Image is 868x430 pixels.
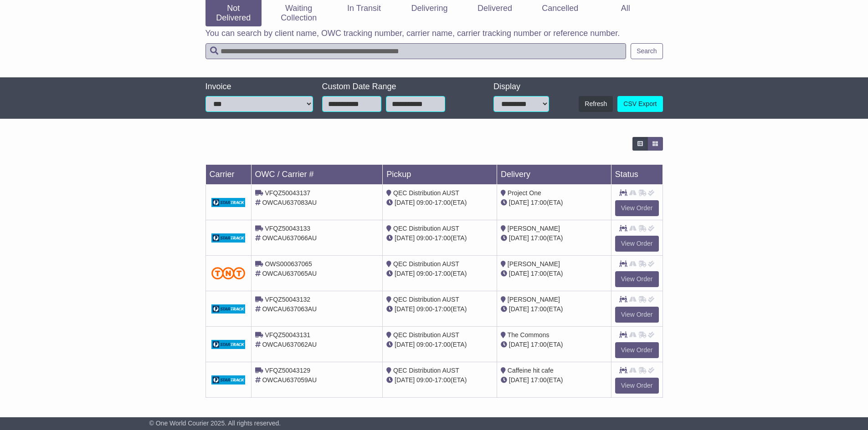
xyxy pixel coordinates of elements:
[435,341,451,348] span: 17:00
[615,342,659,358] a: View Order
[386,340,493,349] div: - (ETA)
[149,420,281,427] span: © One World Courier 2025. All rights reserved.
[416,341,432,348] span: 09:00
[615,378,659,394] a: View Order
[265,296,310,303] span: VFQZ50043132
[393,296,459,303] span: QEC Distribution AUST
[501,198,607,207] div: (ETA)
[501,304,607,314] div: (ETA)
[205,29,663,39] p: You can search by client name, OWC tracking number, carrier name, carrier tracking number or refe...
[393,260,459,268] span: QEC Distribution AUST
[416,199,432,206] span: 09:00
[386,375,493,385] div: - (ETA)
[531,341,547,348] span: 17:00
[615,307,659,323] a: View Order
[508,367,554,374] span: Caffeine hit cafe
[395,199,415,206] span: [DATE]
[531,305,547,313] span: 17:00
[416,234,432,242] span: 09:00
[497,165,611,185] td: Delivery
[386,269,493,278] div: - (ETA)
[262,305,317,313] span: OWCAU637063AU
[493,82,549,92] div: Display
[631,43,663,59] button: Search
[211,304,246,314] img: GetCarrierServiceDarkLogo
[416,305,432,313] span: 09:00
[531,234,547,242] span: 17:00
[393,331,459,339] span: QEC Distribution AUST
[508,260,560,268] span: [PERSON_NAME]
[509,376,529,384] span: [DATE]
[579,96,613,112] button: Refresh
[211,233,246,243] img: GetCarrierServiceDarkLogo
[501,340,607,349] div: (ETA)
[395,270,415,277] span: [DATE]
[262,199,317,206] span: OWCAU637083AU
[205,165,251,185] td: Carrier
[509,199,529,206] span: [DATE]
[435,376,451,384] span: 17:00
[508,331,550,339] span: The Commons
[615,271,659,287] a: View Order
[265,189,310,197] span: VFQZ50043137
[393,225,459,232] span: QEC Distribution AUST
[435,270,451,277] span: 17:00
[611,165,663,185] td: Status
[393,367,459,374] span: QEC Distribution AUST
[211,375,246,384] img: GetCarrierServiceDarkLogo
[262,341,317,348] span: OWCAU637062AU
[509,341,529,348] span: [DATE]
[508,296,560,303] span: [PERSON_NAME]
[615,200,659,216] a: View Order
[393,189,459,197] span: QEC Distribution AUST
[386,304,493,314] div: - (ETA)
[262,270,317,277] span: OWCAU637065AU
[435,199,451,206] span: 17:00
[501,375,607,385] div: (ETA)
[262,234,317,242] span: OWCAU637066AU
[508,225,560,232] span: [PERSON_NAME]
[395,376,415,384] span: [DATE]
[509,234,529,242] span: [DATE]
[383,165,497,185] td: Pickup
[265,225,310,232] span: VFQZ50043133
[211,340,246,349] img: GetCarrierServiceDarkLogo
[509,305,529,313] span: [DATE]
[386,233,493,243] div: - (ETA)
[617,96,663,112] a: CSV Export
[395,234,415,242] span: [DATE]
[435,305,451,313] span: 17:00
[251,165,383,185] td: OWC / Carrier #
[509,270,529,277] span: [DATE]
[211,267,246,279] img: TNT_Domestic.png
[395,341,415,348] span: [DATE]
[531,199,547,206] span: 17:00
[205,82,313,92] div: Invoice
[615,236,659,252] a: View Order
[265,331,310,339] span: VFQZ50043131
[416,376,432,384] span: 09:00
[508,189,541,197] span: Project One
[531,270,547,277] span: 17:00
[501,233,607,243] div: (ETA)
[416,270,432,277] span: 09:00
[265,367,310,374] span: VFQZ50043129
[435,234,451,242] span: 17:00
[262,376,317,384] span: OWCAU637059AU
[211,198,246,207] img: GetCarrierServiceDarkLogo
[322,82,468,92] div: Custom Date Range
[395,305,415,313] span: [DATE]
[265,260,312,268] span: OWS000637065
[386,198,493,207] div: - (ETA)
[501,269,607,278] div: (ETA)
[531,376,547,384] span: 17:00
